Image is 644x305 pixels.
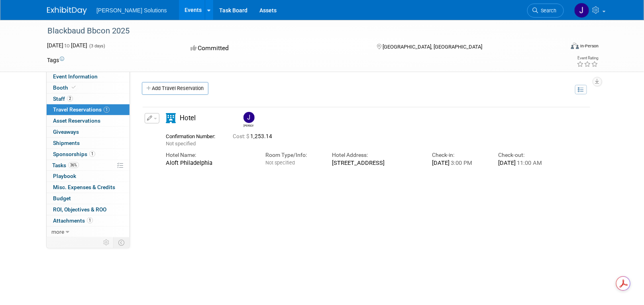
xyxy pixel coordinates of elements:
[450,159,472,166] span: 3:00 PM
[499,151,553,159] div: Check-out:
[577,56,599,60] div: Event Rating
[51,229,64,235] span: more
[67,96,73,102] span: 2
[53,117,100,124] span: Asset Reservations
[53,184,115,190] span: Misc. Expenses & Credits
[47,7,87,15] img: ExhibitDay
[233,133,275,139] span: 1,253.14
[47,204,130,215] a: ROI, Objectives & ROO
[538,8,556,14] span: Search
[233,133,250,139] span: Cost: $
[166,141,196,147] span: Not specified
[53,84,77,91] span: Booth
[580,43,599,49] div: In-Person
[574,3,589,18] img: Jadie Gamble
[47,56,64,64] td: Tags
[517,41,599,53] div: Event Format
[180,114,196,122] span: Hotel
[499,159,553,166] div: [DATE]
[241,112,255,128] div: Jadie Gamble
[166,151,253,159] div: Hotel Name:
[72,85,76,90] i: Booth reservation complete
[265,151,320,159] div: Room Type/Info:
[432,151,487,159] div: Check-in:
[47,94,130,104] a: Staff2
[68,162,79,168] span: 36%
[100,237,114,248] td: Personalize Event Tab Strip
[53,129,79,135] span: Giveaways
[53,173,76,179] span: Playbook
[88,43,105,49] span: (3 days)
[332,151,420,159] div: Hotel Address:
[53,96,73,102] span: Staff
[53,140,80,146] span: Shipments
[104,107,110,113] span: 1
[52,162,79,168] span: Tasks
[53,217,93,224] span: Attachments
[188,41,364,55] div: Committed
[47,115,130,126] a: Asset Reservations
[166,113,176,123] i: Hotel
[142,82,208,95] a: Add Travel Reservation
[47,215,130,226] a: Attachments1
[53,151,95,157] span: Sponsorships
[53,195,71,201] span: Budget
[243,112,255,123] img: Jadie Gamble
[89,151,95,157] span: 1
[47,160,130,171] a: Tasks36%
[47,104,130,115] a: Travel Reservations1
[47,71,130,82] a: Event Information
[243,123,253,128] div: Jadie Gamble
[527,4,564,18] a: Search
[47,82,130,93] a: Booth
[516,159,542,166] span: 11:00 AM
[47,182,130,193] a: Misc. Expenses & Credits
[166,159,253,166] div: Aloft Philadelphia
[166,131,221,140] div: Confirmation Number:
[47,42,87,49] span: [DATE] [DATE]
[47,193,130,204] a: Budget
[87,217,93,223] span: 1
[45,24,552,38] div: Blackbaud Bbcon 2025
[47,127,130,137] a: Giveaways
[53,73,98,80] span: Event Information
[383,44,482,50] span: [GEOGRAPHIC_DATA], [GEOGRAPHIC_DATA]
[47,227,130,237] a: more
[332,159,420,166] div: [STREET_ADDRESS]
[47,171,130,182] a: Playbook
[114,237,130,248] td: Toggle Event Tabs
[53,106,110,113] span: Travel Reservations
[571,43,579,49] img: Format-Inperson.png
[432,159,487,166] div: [DATE]
[47,149,130,160] a: Sponsorships1
[265,160,295,166] span: Not specified
[63,42,71,49] span: to
[47,138,130,149] a: Shipments
[96,7,167,14] span: [PERSON_NAME] Solutions
[53,206,106,213] span: ROI, Objectives & ROO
